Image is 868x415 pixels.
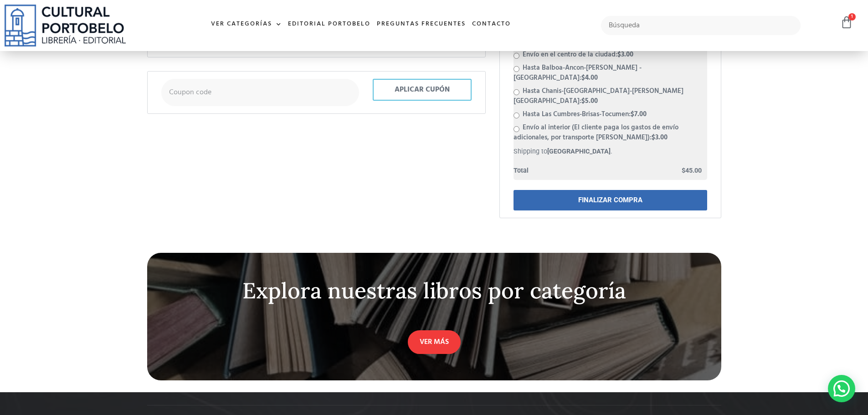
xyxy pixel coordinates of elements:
a: Ver Categorías [208,15,285,34]
span: $ [652,133,655,143]
div: Explora nuestras libros por categoría [238,279,630,303]
label: Envío en el centro de la ciudad: [523,49,633,60]
a: VER MÁS [408,330,461,354]
input: Búsqueda [601,16,801,35]
label: Hasta Las Cumbres-Brisas-Tocumen: [523,109,647,120]
label: Envío al interior (El cliente paga los gastos de envío adicionales, por transporte [PERSON_NAME]): [514,123,678,143]
strong: [GEOGRAPHIC_DATA] [547,148,611,155]
span: 1 [848,13,856,20]
span: $ [581,72,585,83]
bdi: 45.00 [682,167,702,174]
label: Hasta Balboa-Ancon-[PERSON_NAME] - [GEOGRAPHIC_DATA]: [514,62,642,83]
a: Preguntas frecuentes [374,15,469,34]
a: FINALIZAR COMPRA [514,190,707,210]
bdi: 3.00 [652,133,668,143]
bdi: 3.00 [617,49,633,60]
bdi: 4.00 [581,72,598,83]
a: Contacto [469,15,514,34]
button: Aplicar cupón [373,79,472,101]
span: $ [682,167,685,174]
a: 1 [840,16,853,29]
bdi: 5.00 [581,96,598,107]
a: Editorial Portobelo [285,15,374,34]
p: Shipping to . [514,147,707,157]
div: Contactar por WhatsApp [828,375,855,402]
span: $ [631,109,634,120]
label: Hasta Chanis-[GEOGRAPHIC_DATA]-[PERSON_NAME][GEOGRAPHIC_DATA]: [514,86,683,107]
span: $ [617,49,621,60]
input: Coupon code [161,79,359,106]
span: $ [581,96,585,107]
bdi: 7.00 [631,109,647,120]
